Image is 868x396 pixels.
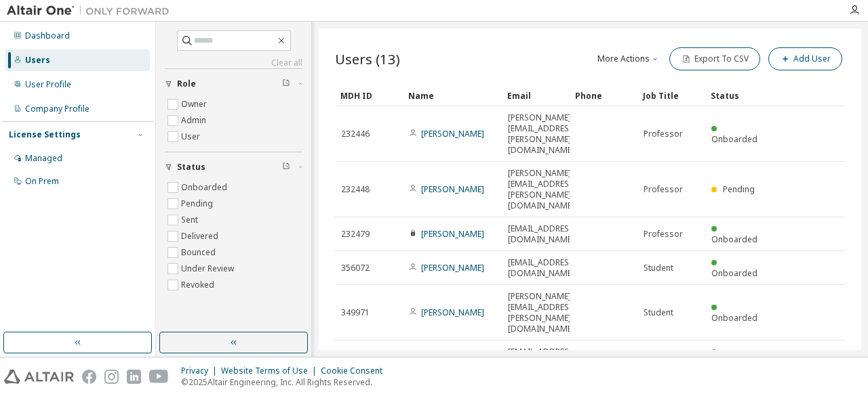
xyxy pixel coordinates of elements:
[25,30,70,41] div: Dashboard
[340,85,397,106] div: MDH ID
[711,312,757,324] span: Onboarded
[711,85,768,106] div: Status
[341,129,370,139] span: 232446
[508,168,576,211] span: [PERSON_NAME][EMAIL_ADDRESS][PERSON_NAME][DOMAIN_NAME]
[508,112,576,156] span: [PERSON_NAME][EMAIL_ADDRESS][PERSON_NAME][DOMAIN_NAME]
[181,179,230,196] label: Onboarded
[7,4,176,18] img: Altair One
[644,184,683,195] span: Professor
[421,262,484,273] a: [PERSON_NAME]
[165,152,302,182] button: Status
[181,96,210,112] label: Owner
[421,128,484,139] a: [PERSON_NAME]
[181,376,391,388] p: © 2025 Altair Engineering, Inc. All Rights Reserved.
[341,229,370,240] span: 232479
[181,129,203,145] label: User
[181,228,221,244] label: Delivered
[341,263,370,273] span: 356072
[25,176,59,187] div: On Prem
[82,370,96,384] img: facebook.svg
[282,162,290,173] span: Clear filter
[25,104,90,114] div: Company Profile
[181,277,217,293] label: Revoked
[149,370,169,384] img: youtube.svg
[711,267,757,279] span: Onboarded
[508,257,576,279] span: [EMAIL_ADDRESS][DOMAIN_NAME]
[127,370,141,384] img: linkedin.svg
[165,69,302,99] button: Role
[596,47,661,70] button: More Actions
[282,79,290,89] span: Clear filter
[181,261,237,277] label: Under Review
[25,153,62,164] div: Managed
[321,366,391,376] div: Cookie Consent
[181,212,201,228] label: Sent
[644,307,673,318] span: Student
[711,234,757,245] span: Onboarded
[25,79,71,90] div: User Profile
[711,133,757,145] span: Onboarded
[181,244,218,261] label: Bounced
[408,85,496,106] div: Name
[421,228,484,240] a: [PERSON_NAME]
[9,129,81,140] div: License Settings
[341,184,370,195] span: 232448
[421,307,484,318] a: [PERSON_NAME]
[508,347,576,368] span: [EMAIL_ADDRESS][DOMAIN_NAME]
[4,370,74,384] img: altair_logo.svg
[644,129,683,139] span: Professor
[104,370,119,384] img: instagram.svg
[421,183,484,195] a: [PERSON_NAME]
[575,85,632,106] div: Phone
[181,196,216,212] label: Pending
[181,112,209,129] label: Admin
[221,366,321,376] div: Website Terms of Use
[644,263,673,273] span: Student
[25,55,50,66] div: Users
[644,229,683,240] span: Professor
[507,85,564,106] div: Email
[643,85,700,106] div: Job Title
[335,49,400,68] span: Users (13)
[508,291,576,334] span: [PERSON_NAME][EMAIL_ADDRESS][PERSON_NAME][DOMAIN_NAME]
[165,58,302,68] a: Clear all
[768,47,842,70] button: Add User
[669,47,760,70] button: Export To CSV
[723,183,755,195] span: Pending
[181,366,221,376] div: Privacy
[508,223,576,245] span: [EMAIL_ADDRESS][DOMAIN_NAME]
[341,307,370,318] span: 349971
[177,162,205,173] span: Status
[177,79,196,89] span: Role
